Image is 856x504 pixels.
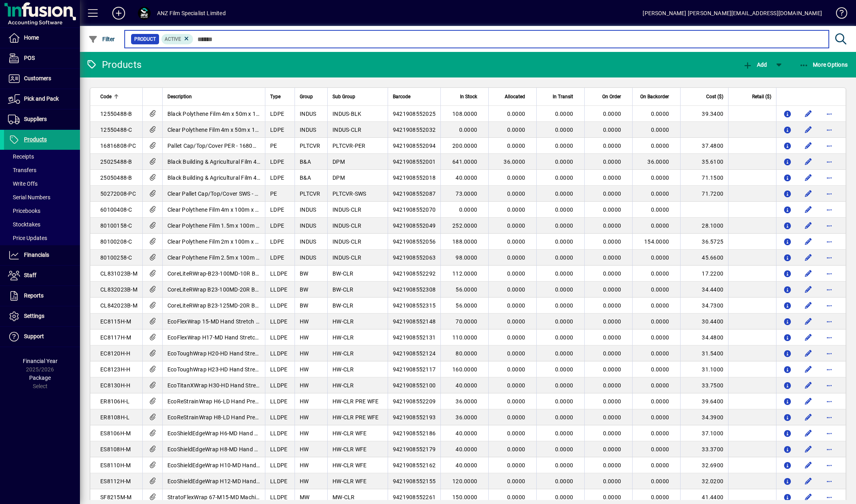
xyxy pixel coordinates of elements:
[507,127,526,133] span: 0.0000
[4,48,80,68] a: POS
[300,127,316,133] span: INDUS
[680,250,728,266] td: 45.6600
[651,127,669,133] span: 0.0000
[270,190,277,197] span: PE
[167,238,270,245] span: Clear Polythene Film 2m x 100m x 80mu
[603,270,621,277] span: 0.0000
[823,347,836,360] button: More options
[332,286,354,293] span: BW-CLR
[332,318,354,325] span: HW-CLR
[167,159,302,165] span: Black Building & Agricultural Film 4m x 25m x 250mu
[167,222,275,229] span: Clear Polythene Film 1.5m x 100m x 80mu
[393,286,436,293] span: 9421908552308
[507,334,526,341] span: 0.0000
[603,190,621,197] span: 0.0000
[823,267,836,280] button: More options
[456,254,477,261] span: 98.0000
[4,28,80,48] a: Home
[802,267,815,280] button: Edit
[167,175,302,181] span: Black Building & Agricultural Film 4m x 50m x 250mu
[393,302,436,309] span: 9421908552315
[167,143,370,149] span: Pallet Cap/Top/Cover PER - 1680mm X 1680mm - (250 Perforated Sheets/Roll)
[644,238,669,245] span: 154.0000
[8,153,34,160] span: Receipts
[393,222,436,229] span: 9421908552049
[823,363,836,376] button: More options
[823,395,836,408] button: More options
[460,92,477,101] span: In Stock
[100,111,132,117] span: 12550488-B
[802,347,815,360] button: Edit
[752,92,771,101] span: Retail ($)
[167,92,192,101] span: Description
[332,143,366,149] span: PLTCVR-PER
[802,491,815,504] button: Edit
[603,111,621,117] span: 0.0000
[680,234,728,250] td: 36.5725
[300,143,321,149] span: PLTCVR
[651,318,669,325] span: 0.0000
[100,143,136,149] span: 16816808-PC
[4,163,80,177] a: Transfers
[300,175,311,181] span: B&A
[823,379,836,392] button: More options
[393,92,410,101] span: Barcode
[802,107,815,120] button: Edit
[4,245,80,265] a: Financials
[270,334,287,341] span: LLDPE
[332,175,345,181] span: DPM
[8,194,50,200] span: Serial Numbers
[823,203,836,216] button: More options
[100,159,132,165] span: 25025488-B
[603,143,621,149] span: 0.0000
[555,206,573,213] span: 0.0000
[86,32,117,46] button: Filter
[24,34,39,41] span: Home
[555,143,573,149] span: 0.0000
[603,127,621,133] span: 0.0000
[393,111,436,117] span: 9421908552025
[507,206,526,213] span: 0.0000
[823,411,836,424] button: More options
[823,331,836,344] button: More options
[802,299,815,312] button: Edit
[802,363,815,376] button: Edit
[802,443,815,456] button: Edit
[270,302,287,309] span: LLDPE
[603,286,621,293] span: 0.0000
[680,314,728,329] td: 30.4400
[4,266,80,286] a: Staff
[802,411,815,424] button: Edit
[823,459,836,472] button: More options
[8,167,36,173] span: Transfers
[802,331,815,344] button: Edit
[507,222,526,229] span: 0.0000
[456,286,477,293] span: 56.0000
[603,238,621,245] span: 0.0000
[131,6,157,20] button: Profile
[452,334,477,341] span: 110.0000
[802,187,815,200] button: Edit
[100,127,132,133] span: 12550488-C
[24,116,47,122] span: Suppliers
[300,111,316,117] span: INDUS
[823,235,836,248] button: More options
[452,159,477,165] span: 641.0000
[332,190,366,197] span: PLTCVR-SWS
[603,302,621,309] span: 0.0000
[100,334,131,341] span: EC8117H-M
[680,170,728,186] td: 71.1500
[332,334,354,341] span: HW-CLR
[332,302,354,309] span: BW-CLR
[802,203,815,216] button: Edit
[680,329,728,345] td: 34.4800
[332,222,361,229] span: INDUS-CLR
[830,2,846,28] a: Knowledge Base
[555,302,573,309] span: 0.0000
[24,292,44,299] span: Reports
[332,159,345,165] span: DPM
[167,334,370,341] span: EcoFlexWrap H17-MD Hand Stretch Film 500mm x 450m 17mu (4Rolls/Carton)
[823,443,836,456] button: More options
[167,92,260,101] div: Description
[24,313,44,319] span: Settings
